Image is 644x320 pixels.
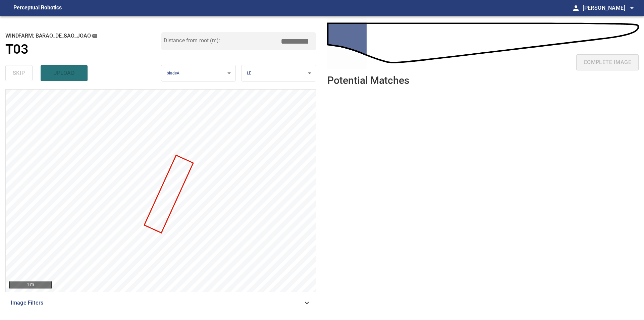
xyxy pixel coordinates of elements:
a: T03 [5,42,161,57]
span: [PERSON_NAME] [583,3,636,13]
span: arrow_drop_down [628,4,636,12]
div: Image Filters [5,295,316,311]
div: bladeA [161,65,236,82]
button: [PERSON_NAME] [580,1,636,15]
span: Image Filters [11,299,303,307]
h2: Potential Matches [327,75,409,86]
span: person [572,4,580,12]
div: LE [241,65,316,82]
h2: windfarm: Barao_de_Sao_Joao [5,32,161,40]
figcaption: Perceptual Robotics [13,3,62,13]
h1: T03 [5,42,28,57]
span: LE [247,71,251,75]
button: copy message details [91,32,98,40]
span: bladeA [167,71,180,75]
label: Distance from root (m): [164,38,220,43]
